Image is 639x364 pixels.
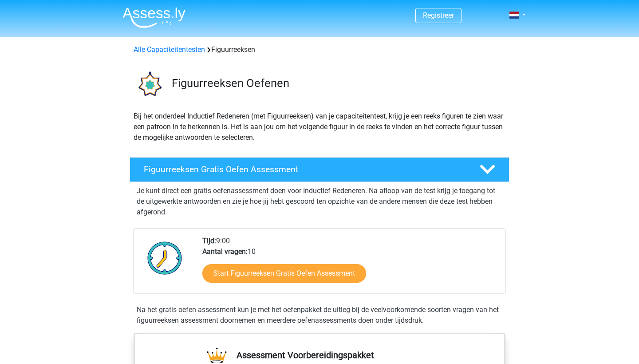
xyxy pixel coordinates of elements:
img: figuurreeksen [130,66,168,103]
a: Alle Capaciteitentesten [134,45,205,54]
img: Klok [142,236,187,280]
a: Registreer [423,11,454,20]
div: Figuurreeksen [130,44,509,55]
h4: Figuurreeksen Gratis Oefen Assessment [144,164,465,174]
a: Start Figuurreeksen Gratis Oefen Assessment [202,264,366,283]
p: Bij het onderdeel Inductief Redeneren (met Figuurreeksen) van je capaciteitentest, krijg je een r... [134,111,505,143]
img: Assessly [122,7,185,28]
b: Tijd: [202,237,216,245]
h3: Figuurreeksen Oefenen [172,76,502,90]
a: Figuurreeksen Gratis Oefen Assessment [126,157,513,182]
b: Aantal vragen: [202,247,248,256]
div: Na het gratis oefen assessment kun je met het oefenpakket de uitleg bij de veelvoorkomende soorte... [133,305,506,326]
div: 9:00 10 [196,236,505,293]
p: Je kunt direct een gratis oefenassessment doen voor Inductief Redeneren. Na afloop van de test kr... [137,186,502,218]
